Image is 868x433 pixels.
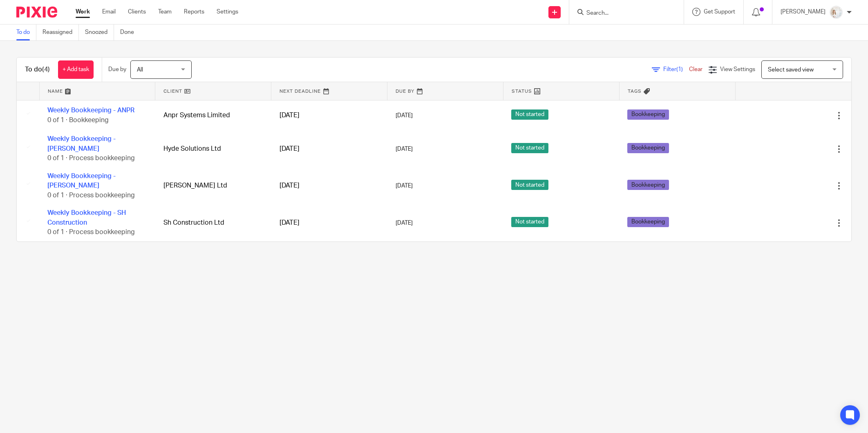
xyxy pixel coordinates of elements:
span: All [137,67,143,73]
h1: To do [25,65,50,74]
span: 0 of 1 · Process bookkeeping [47,183,121,189]
span: Not started [511,107,548,117]
span: (1) [676,67,683,72]
a: Settings [217,8,238,16]
a: Reassigned [43,25,79,40]
span: Not started [511,172,548,182]
td: Hyde Solutions Ltd [155,127,271,161]
span: 0 of 1 · Process bookkeeping [47,217,121,223]
a: Weekly Bookkeeping - SH Construction [47,200,114,214]
a: Weekly Bookkeeping - [PERSON_NAME] [47,133,105,147]
span: Bookkeeping [627,172,669,182]
a: Clear [689,67,702,72]
a: Done [120,25,140,40]
span: Tags [628,88,642,92]
td: [DATE] [271,127,387,161]
span: 0 of 1 · Bookkeeping [47,114,99,120]
span: Select saved view [768,67,814,73]
span: Not started [511,205,548,216]
a: To do [16,25,36,40]
span: View Settings [720,67,755,72]
td: Sh Construction Ltd [155,195,271,228]
a: Clients [128,8,146,16]
a: + Add task [58,60,94,79]
a: Reports [184,8,204,16]
span: 0 of 1 · Process bookkeeping [47,150,121,156]
span: Bookkeeping [627,138,669,149]
span: [DATE] [396,175,413,181]
a: Team [158,8,172,16]
td: [DATE] [271,98,387,127]
a: Email [102,8,116,16]
span: Bookkeeping [627,107,669,117]
span: Filter [663,67,689,72]
input: Search [586,10,659,17]
span: [DATE] [396,141,413,147]
span: Bookkeeping [627,205,669,216]
p: [PERSON_NAME] [781,8,825,16]
a: Weekly Bookkeeping - [PERSON_NAME] [47,167,105,181]
td: [DATE] [271,161,387,195]
span: [DATE] [396,209,413,214]
td: [DATE] [271,195,387,228]
p: Due by [108,65,126,74]
a: Snoozed [85,25,114,40]
img: Pixie [16,7,57,18]
span: Get Support [704,9,735,15]
img: Image.jpeg [830,6,843,19]
td: [PERSON_NAME] Ltd [155,161,271,195]
span: (4) [42,66,50,73]
a: Weekly Bookkeeping - ANPR [47,106,122,112]
span: Not started [511,138,548,149]
span: [DATE] [396,110,413,116]
td: Anpr Systems Limited [155,98,271,127]
a: Work [76,8,90,16]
